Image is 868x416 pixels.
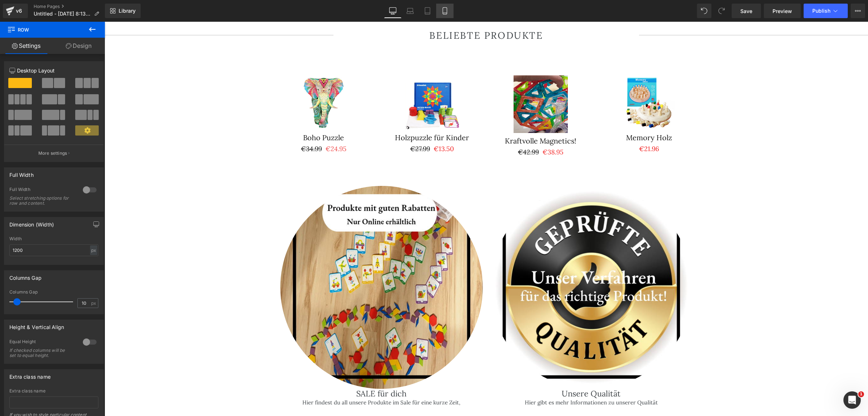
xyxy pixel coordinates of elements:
[9,370,51,380] div: Extra class name
[438,125,459,135] span: €38.95
[9,187,76,194] div: Full Width
[7,22,80,38] span: Row
[9,339,76,346] div: Equal Height
[9,388,98,394] div: Extra class name
[9,168,34,178] div: Full Width
[105,4,141,18] a: New Library
[221,122,242,132] span: €24.95
[436,4,454,18] a: Mobile
[804,4,848,18] button: Publish
[301,54,355,108] img: Holzpuzzle für Kinder
[697,4,711,18] button: Undo
[386,367,588,377] h3: Unsere Qualität
[329,122,349,132] span: €13.50
[192,54,246,108] img: Boho Puzzle
[409,54,463,111] img: Kraftvolle Magnetics!
[290,112,365,120] a: Holzpuzzle für Kinder
[851,4,865,18] button: More
[812,8,830,14] span: Publish
[518,54,572,108] img: Memory Holz
[14,6,24,16] div: v6
[773,7,792,15] span: Preview
[9,290,98,295] div: Columns Gap
[3,4,28,18] a: v6
[34,4,105,9] a: Home Pages
[740,7,752,15] span: Save
[858,391,864,397] span: 1
[306,123,325,131] span: €27.99
[176,367,378,377] h3: SALE für dich
[535,122,554,132] span: €21.96
[9,320,64,330] div: Height & Vertical Align
[9,236,98,241] div: Width
[4,145,103,162] button: More settings
[52,38,105,54] a: Design
[91,301,97,305] span: px
[9,271,42,281] div: Columns Gap
[400,115,472,124] a: Kraftvolle Magnetics!
[196,123,217,131] span: €34.99
[419,4,436,18] a: Tablet
[386,377,588,385] p: Hier gibt es mehr Informationen zu unserer Qualität
[90,245,97,255] div: px
[401,4,419,18] a: Laptop
[9,348,75,358] div: If checked columns will be set to equal height.
[176,377,378,385] p: Hier findest du all unsere Produkte im Sale für eine kurze Zeit,
[229,6,534,21] h1: BELIEBTE PRODUKTE
[38,150,67,157] p: More settings
[9,217,54,228] div: Dimension (Width)
[384,4,401,18] a: Desktop
[9,67,98,74] p: Desktop Layout
[34,11,91,17] span: Untitled - [DATE] 8:13:33
[199,112,239,120] a: Boho Puzzle
[119,8,136,14] span: Library
[764,4,801,18] a: Preview
[9,244,98,256] input: auto
[9,196,75,206] div: Select stretching options for row and content.
[714,4,729,18] button: Redo
[413,126,434,134] span: €42.99
[522,112,567,120] a: Memory Holz
[843,391,861,409] iframe: Intercom live chat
